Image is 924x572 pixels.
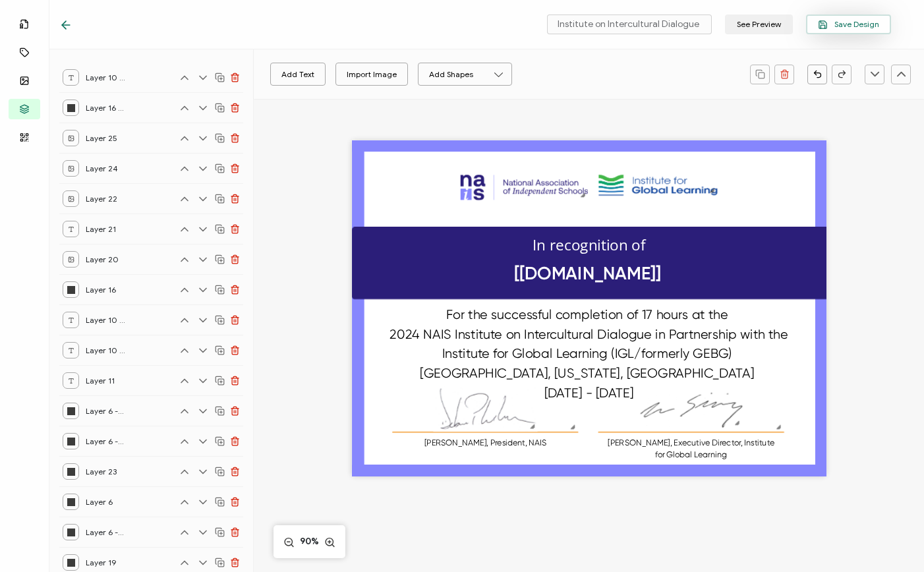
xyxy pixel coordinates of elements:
[434,386,538,432] img: ea5868d9-5cb3-4439-82fe-ca8810b8b7d1.png
[858,509,924,572] iframe: Chat Widget
[347,63,397,86] div: Import Image
[86,342,125,358] span: Layer 10 - Copy
[298,535,321,548] span: 90%
[640,392,742,428] img: 87e6efe7-9cac-48fc-b66c-c5fb4769e1dd.png
[86,221,125,237] span: Layer 21
[461,175,589,200] img: ccdcf1e4-6631-4970-8957-4f29f3a04c7e.svg
[818,20,879,30] span: Save Design
[608,437,776,459] pre: [PERSON_NAME], Executive Director, Institute for Global Learning
[424,437,546,446] pre: [PERSON_NAME], President, NAIS
[86,403,125,419] span: Layer 6 - Copy - Copy - Copy
[533,235,645,255] pre: In recognition of
[86,554,125,571] span: Layer 19
[86,100,125,116] span: Layer 16 - Copy
[86,69,125,86] span: Layer 10 - Copy - Copy
[86,494,125,510] span: Layer 6
[547,14,712,34] input: Name your certificate
[86,312,125,328] span: Layer 10 - Copy
[806,14,891,34] button: Save Design
[418,63,512,86] button: Add Shapes
[86,160,125,177] span: Layer 24
[86,372,125,389] span: Layer 11
[86,524,125,540] span: Layer 6 - Copy
[270,63,326,86] button: Add Text
[390,307,792,400] pre: For the successful completion of 17 hours at the 2024 NAIS Institute on Intercultural Dialogue in...
[598,175,717,196] img: be89cf81-dfe4-4016-bf49-84f2ccad9ec2.png
[86,463,125,480] span: Layer 23
[86,281,125,298] span: Layer 16
[86,251,125,268] span: Layer 20
[725,14,793,34] button: See Preview
[86,130,125,146] span: Layer 25
[86,433,125,449] span: Layer 6 - Copy - Copy
[514,263,661,284] pre: [[DOMAIN_NAME]]
[86,190,125,207] span: Layer 22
